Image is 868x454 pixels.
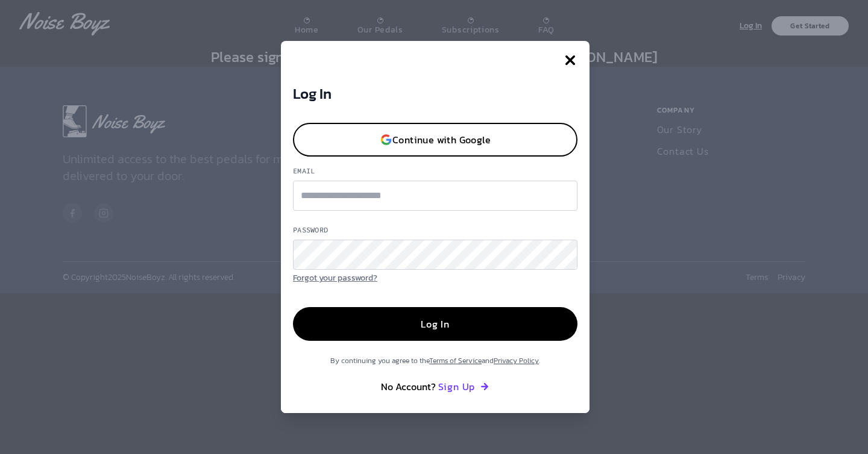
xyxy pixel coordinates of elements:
[293,379,577,394] p: No Account?
[293,355,577,367] p: By continuing you agree to the and .
[293,225,577,240] label: Password
[293,166,577,181] label: Email
[293,123,577,157] button: Continue with Google
[293,307,577,341] button: Log In
[293,87,577,101] h3: Log In
[392,135,491,145] p: Continue with Google
[429,355,482,366] a: Terms of Service
[293,272,377,285] button: Forgot your password?
[494,355,539,366] a: Privacy Policy
[438,379,490,394] button: Sign Up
